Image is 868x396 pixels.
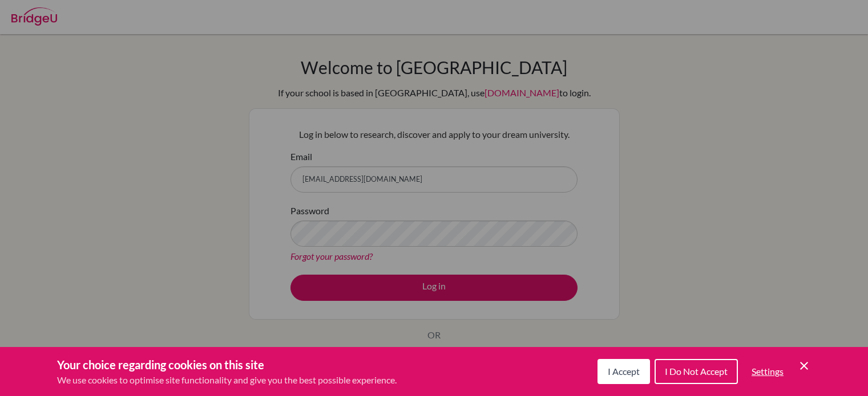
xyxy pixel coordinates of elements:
[752,366,784,377] span: Settings
[742,360,793,383] button: Settings
[597,359,650,384] button: I Accept
[797,359,811,373] button: Save and close
[57,356,397,373] h3: Your choice regarding cookies on this site
[57,373,397,387] p: We use cookies to optimise site functionality and give you the best possible experience.
[655,359,738,384] button: I Do Not Accept
[665,366,728,377] span: I Do Not Accept
[608,366,640,377] span: I Accept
